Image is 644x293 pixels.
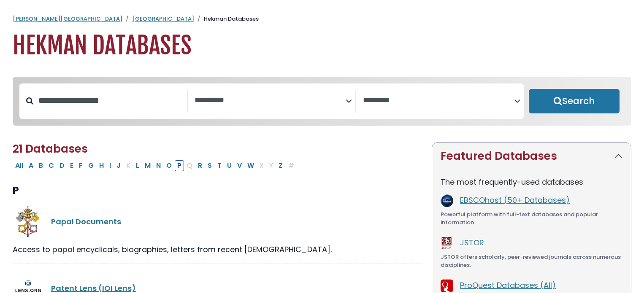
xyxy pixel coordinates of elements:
[225,160,234,171] button: Filter Results U
[245,160,257,171] button: Filter Results W
[13,160,26,171] button: All
[107,160,114,171] button: Filter Results I
[529,89,620,113] button: Submit for Search Results
[13,15,122,23] a: [PERSON_NAME][GEOGRAPHIC_DATA]
[215,160,224,171] button: Filter Results T
[154,160,163,171] button: Filter Results N
[13,15,631,23] nav: breadcrumb
[276,160,285,171] button: Filter Results Z
[26,160,36,171] button: Filter Results A
[175,160,184,171] button: Filter Results P
[132,15,194,23] a: [GEOGRAPHIC_DATA]
[441,253,622,269] div: JSTOR offers scholarly, peer-reviewed journals across numerous disciplines.
[46,160,57,171] button: Filter Results C
[194,15,259,23] li: Hekman Databases
[460,280,556,290] a: ProQuest Databases (All)
[13,185,422,197] h3: P
[86,160,96,171] button: Filter Results G
[142,160,153,171] button: Filter Results M
[164,160,174,171] button: Filter Results O
[36,160,46,171] button: Filter Results B
[114,160,123,171] button: Filter Results J
[76,160,85,171] button: Filter Results F
[235,160,244,171] button: Filter Results V
[460,195,570,205] a: EBSCOhost (50+ Databases)
[195,96,346,105] textarea: Search
[97,160,106,171] button: Filter Results H
[432,143,631,169] button: Featured Databases
[133,160,142,171] button: Filter Results L
[205,160,214,171] button: Filter Results S
[68,160,76,171] button: Filter Results E
[195,160,205,171] button: Filter Results R
[441,210,622,227] div: Powerful platform with full-text databases and popular information.
[460,237,484,248] a: JSTOR
[13,77,631,126] nav: Search filters
[13,244,422,255] div: Access to papal encyclicals, biographies, letters from recent [DEMOGRAPHIC_DATA].
[13,32,631,60] h1: Hekman Databases
[57,160,67,171] button: Filter Results D
[51,216,121,227] a: Papal Documents
[441,176,622,188] p: The most frequently-used databases
[363,96,514,105] textarea: Search
[33,94,187,108] input: Search database by title or keyword
[13,141,88,156] span: 21 Databases
[13,160,298,170] div: Alpha-list to filter by first letter of database name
